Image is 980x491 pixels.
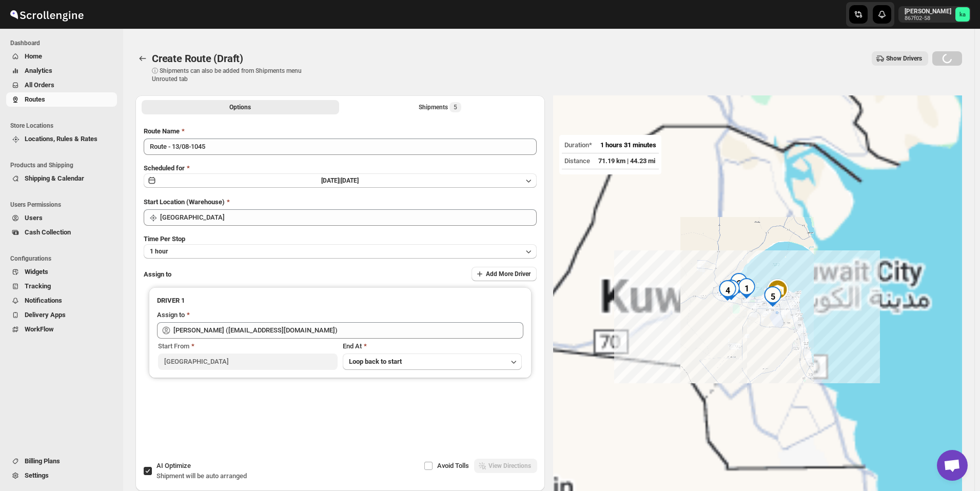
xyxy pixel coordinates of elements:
span: Delivery Apps [25,311,66,319]
div: Assign to [157,310,185,320]
button: Users [6,211,117,225]
input: Search location [160,209,537,226]
button: Routes [6,92,117,107]
button: Home [6,49,117,64]
div: 4 [713,276,742,305]
button: Show Drivers [872,51,928,66]
button: Routes [135,51,150,66]
span: Widgets [25,268,48,276]
div: End At [343,341,522,351]
div: 1 [732,274,761,303]
button: Locations, Rules & Rates [6,132,117,146]
span: AI Optimize [156,462,191,469]
img: ScrollEngine [8,2,85,27]
span: Add More Driver [486,270,531,278]
button: Selected Shipments [341,100,539,114]
button: Tracking [6,279,117,293]
span: Show Drivers [886,54,922,63]
span: Configurations [10,254,118,263]
span: 1 hours 31 minutes [600,141,656,149]
button: Billing Plans [6,454,117,468]
span: Create Route (Draft) [152,52,243,65]
a: Open chat [937,450,968,481]
button: [DATE]|[DATE] [144,173,537,188]
span: 1 hour [150,247,168,256]
div: 3 [717,276,746,304]
span: Assign to [144,270,171,278]
button: Cash Collection [6,225,117,240]
button: Notifications [6,293,117,308]
span: 71.19 km | 44.23 mi [598,157,655,165]
span: Shipment will be auto arranged [156,472,247,480]
input: Search assignee [173,322,523,339]
button: Shipping & Calendar [6,171,117,186]
div: Shipments [419,102,461,112]
button: Add More Driver [472,267,537,281]
p: 867f02-58 [905,15,951,22]
span: Avoid Tolls [437,462,469,469]
span: Users [25,214,43,222]
button: Widgets [6,265,117,279]
span: Routes [25,95,45,103]
div: 5 [758,282,787,311]
span: Loop back to start [349,358,402,365]
span: Shipping & Calendar [25,174,84,182]
span: Start Location (Warehouse) [144,198,225,206]
span: Duration* [564,141,592,149]
span: Billing Plans [25,457,60,465]
span: [DATE] [341,177,359,184]
button: Analytics [6,64,117,78]
span: khaled alrashidi [955,7,970,22]
span: All Orders [25,81,54,89]
span: [DATE] | [321,177,341,184]
span: Scheduled for [144,164,185,172]
span: Dashboard [10,39,118,47]
button: User menu [898,6,971,23]
input: Eg: Bengaluru Route [144,139,537,155]
button: All Orders [6,78,117,92]
div: All Route Options [135,118,545,448]
span: Options [229,103,251,111]
button: Loop back to start [343,353,522,370]
span: Start From [158,342,189,350]
span: Analytics [25,67,52,74]
p: ⓘ Shipments can also be added from Shipments menu Unrouted tab [152,67,313,83]
span: Route Name [144,127,180,135]
button: All Route Options [142,100,339,114]
button: Settings [6,468,117,483]
h3: DRIVER 1 [157,296,523,306]
span: Distance [564,157,590,165]
span: Tracking [25,282,51,290]
span: WorkFlow [25,325,54,333]
span: Locations, Rules & Rates [25,135,97,143]
span: Time Per Stop [144,235,185,243]
p: [PERSON_NAME] [905,7,951,15]
span: Store Locations [10,122,118,130]
span: Users Permissions [10,201,118,209]
button: 1 hour [144,244,537,259]
span: Settings [25,472,49,479]
text: ka [959,11,966,18]
div: 2 [724,269,753,298]
button: WorkFlow [6,322,117,337]
span: Notifications [25,297,62,304]
span: Home [25,52,42,60]
button: Delivery Apps [6,308,117,322]
span: Cash Collection [25,228,71,236]
span: 5 [454,103,457,111]
span: Products and Shipping [10,161,118,169]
